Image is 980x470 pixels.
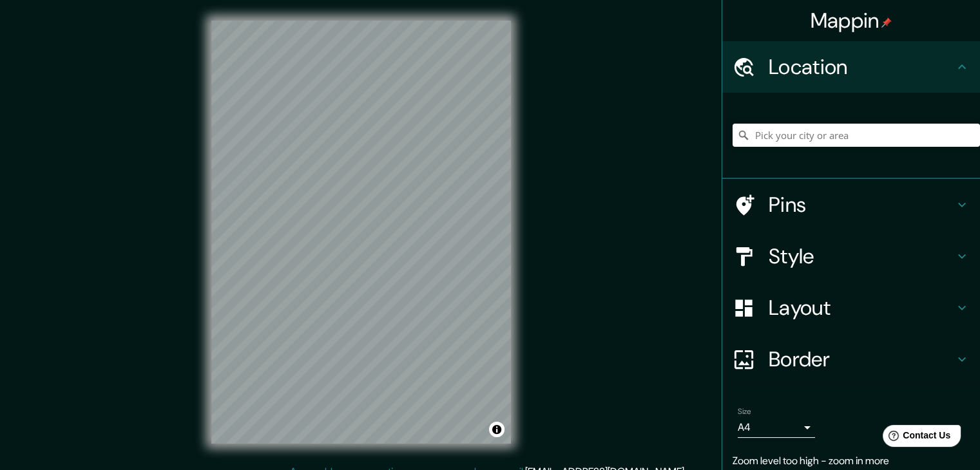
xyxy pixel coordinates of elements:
div: Style [722,230,980,282]
h4: Location [769,54,954,80]
h4: Border [769,346,954,372]
img: pin-icon.png [881,17,892,28]
h4: Pins [769,192,954,218]
iframe: Help widget launcher [865,420,966,456]
div: A4 [738,417,815,438]
div: Pins [722,179,980,230]
p: Zoom level too high - zoom in more [733,453,970,469]
h4: Layout [769,295,954,321]
h4: Mappin [811,8,892,33]
canvas: Map [211,21,511,444]
h4: Style [769,243,954,269]
div: Layout [722,282,980,334]
div: Location [722,41,980,93]
div: Border [722,334,980,385]
button: Toggle attribution [489,422,504,437]
label: Size [738,406,751,417]
input: Pick your city or area [733,124,980,147]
